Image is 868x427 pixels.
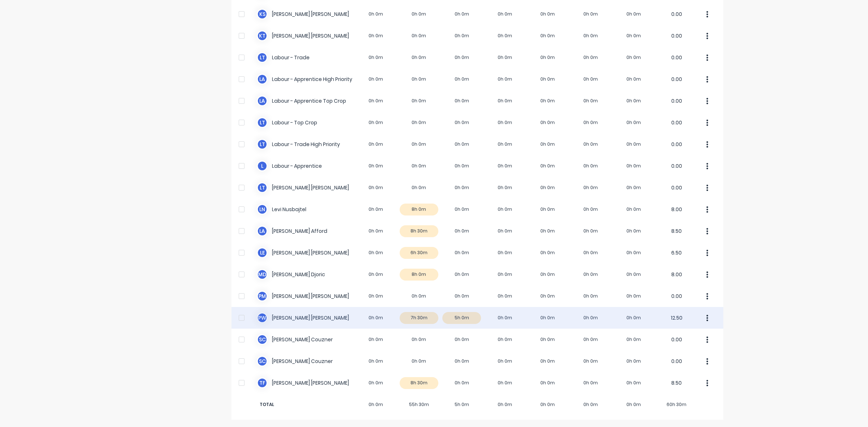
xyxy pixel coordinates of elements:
span: 0h 0m [483,401,526,408]
span: 60h 30m [655,401,698,408]
span: 55h 30m [397,401,441,408]
span: 0h 0m [569,401,612,408]
span: 5h 0m [441,401,484,408]
span: 0h 0m [612,401,655,408]
span: TOTAL [257,401,354,408]
span: 0h 0m [354,401,397,408]
span: 0h 0m [526,401,569,408]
